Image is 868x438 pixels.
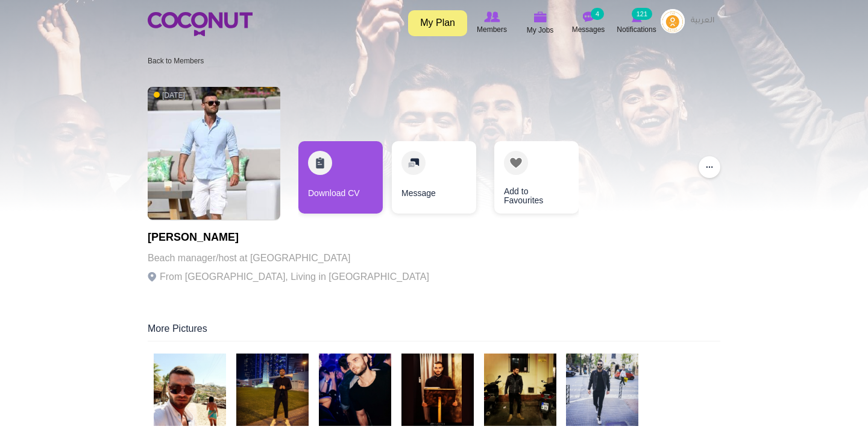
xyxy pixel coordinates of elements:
[632,8,652,20] small: 121
[408,10,467,36] a: My Plan
[582,11,594,22] img: Messages
[564,9,612,37] a: Messages Messages 4
[485,141,570,220] div: 3 / 3
[484,11,500,22] img: Browse Members
[154,90,185,101] span: [DATE]
[685,9,720,33] a: العربية
[699,156,720,178] button: ...
[148,250,429,267] p: Beach manager/host at [GEOGRAPHIC_DATA]
[612,9,661,37] a: Notifications Notifications 121
[632,11,642,22] img: Notifications
[533,11,547,22] img: My Jobs
[572,24,605,36] span: Messages
[148,232,429,244] h1: [PERSON_NAME]
[148,12,253,36] img: Home
[148,268,429,285] p: From [GEOGRAPHIC_DATA], Living in [GEOGRAPHIC_DATA]
[298,141,383,214] a: Download CV
[392,141,476,214] a: Message
[527,24,554,36] span: My Jobs
[516,9,564,37] a: My Jobs My Jobs
[477,24,507,36] span: Members
[591,8,604,20] small: 4
[494,141,579,214] a: Add to Favourites
[468,9,516,37] a: Browse Members Members
[298,141,383,220] div: 1 / 3
[392,141,476,220] div: 2 / 3
[617,24,656,36] span: Notifications
[148,57,204,65] a: Back to Members
[148,322,720,341] div: More Pictures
